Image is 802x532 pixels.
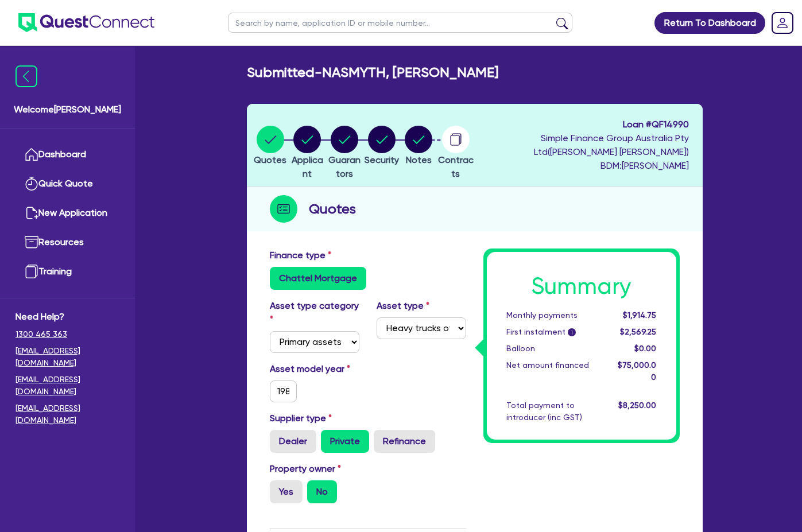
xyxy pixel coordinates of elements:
h1: Summary [506,273,657,300]
span: Contracts [438,154,474,179]
div: Net amount financed [498,359,610,383]
label: Dealer [270,430,316,453]
label: Asset model year [261,362,368,376]
div: Balloon [498,343,610,355]
a: [EMAIL_ADDRESS][DOMAIN_NAME] [16,374,119,398]
span: $8,250.00 [618,401,656,410]
a: New Application [16,199,119,228]
img: quick-quote [25,177,38,191]
a: Dropdown toggle [768,8,797,38]
span: i [568,328,576,336]
span: $1,914.75 [623,310,656,320]
label: Asset type category [270,299,359,327]
img: resources [25,235,38,249]
h2: Quotes [309,199,356,219]
button: Applicant [289,125,326,181]
label: Asset type [377,299,429,313]
label: Yes [270,480,303,503]
img: training [25,265,38,278]
span: Welcome [PERSON_NAME] [14,103,121,117]
span: Simple Finance Group Australia Pty Ltd ( [PERSON_NAME] [PERSON_NAME] ) [534,133,689,157]
img: icon-menu-close [16,65,37,87]
img: quest-connect-logo-blue [18,13,154,32]
button: Contracts [437,125,474,181]
span: $75,000.00 [618,360,656,382]
a: Dashboard [16,140,119,169]
a: Return To Dashboard [654,12,765,34]
span: Guarantors [328,154,361,179]
button: Guarantors [326,125,363,181]
div: Monthly payments [498,309,610,321]
div: First instalment [498,326,610,338]
h2: Submitted - NASMYTH, [PERSON_NAME] [247,64,498,81]
tcxspan: Call 1300 465 363 via 3CX [16,329,67,339]
span: Notes [406,154,432,165]
button: Quotes [253,125,287,168]
label: Refinance [374,430,435,453]
div: Total payment to introducer (inc GST) [498,399,610,424]
button: Notes [404,125,433,168]
label: Property owner [270,462,341,476]
span: $0.00 [634,344,656,353]
input: Search by name, application ID or mobile number... [228,13,572,33]
span: Quotes [254,154,286,165]
label: No [307,480,337,503]
a: [EMAIL_ADDRESS][DOMAIN_NAME] [16,345,119,369]
label: Finance type [270,248,331,262]
span: Loan # QF14990 [477,118,688,131]
button: Security [364,125,400,168]
a: Quick Quote [16,169,119,199]
img: new-application [25,206,38,220]
span: $2,569.25 [620,327,656,336]
span: Need Help? [16,310,119,324]
label: Private [321,430,369,453]
span: Applicant [292,154,323,179]
span: Security [365,154,399,165]
a: [EMAIL_ADDRESS][DOMAIN_NAME] [16,402,119,426]
label: Chattel Mortgage [270,267,366,290]
a: Training [16,257,119,286]
span: BDM: [PERSON_NAME] [477,159,688,173]
label: Supplier type [270,411,332,425]
img: step-icon [270,195,297,223]
a: Resources [16,228,119,257]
